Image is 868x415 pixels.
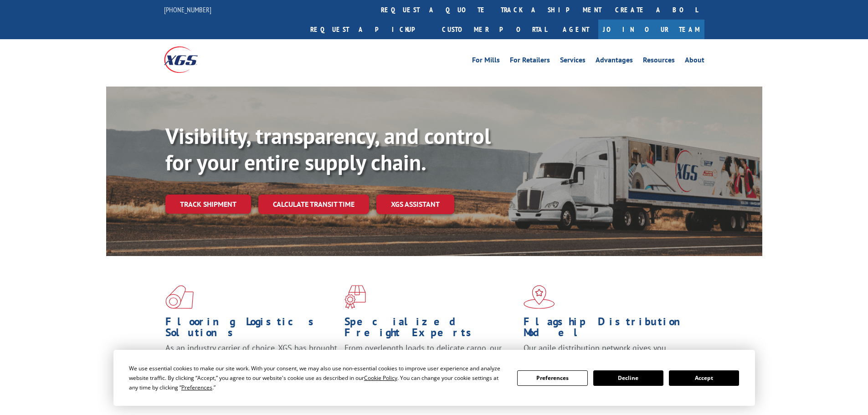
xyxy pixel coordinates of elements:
[344,316,517,343] h1: Specialized Freight Experts
[113,350,755,406] div: Cookie Consent Prompt
[593,370,663,386] button: Decline
[165,285,194,309] img: xgs-icon-total-supply-chain-intelligence-red
[181,384,212,391] span: Preferences
[165,195,251,214] a: Track shipment
[303,20,435,39] a: Request a pickup
[344,343,517,383] p: From overlength loads to delicate cargo, our experienced staff knows the best way to move your fr...
[435,20,554,39] a: Customer Portal
[524,285,555,309] img: xgs-icon-flagship-distribution-model-red
[164,5,211,14] a: [PHONE_NUMBER]
[364,374,397,382] span: Cookie Policy
[517,370,587,386] button: Preferences
[472,56,500,67] a: For Mills
[376,195,454,214] a: XGS ASSISTANT
[165,122,491,176] b: Visibility, transparency, and control for your entire supply chain.
[643,56,675,67] a: Resources
[598,20,704,39] a: Join Our Team
[524,343,691,364] span: Our agile distribution network gives you nationwide inventory management on demand.
[344,285,366,309] img: xgs-icon-focused-on-flooring-red
[129,364,506,392] div: We use essential cookies to make our site work. With your consent, we may also use non-essential ...
[165,343,337,375] span: As an industry carrier of choice, XGS has brought innovation and dedication to flooring logistics...
[258,195,369,214] a: Calculate transit time
[596,56,633,67] a: Advantages
[669,370,739,386] button: Accept
[554,20,598,39] a: Agent
[560,56,586,67] a: Services
[685,56,704,67] a: About
[165,316,338,343] h1: Flooring Logistics Solutions
[524,316,696,343] h1: Flagship Distribution Model
[510,56,550,67] a: For Retailers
